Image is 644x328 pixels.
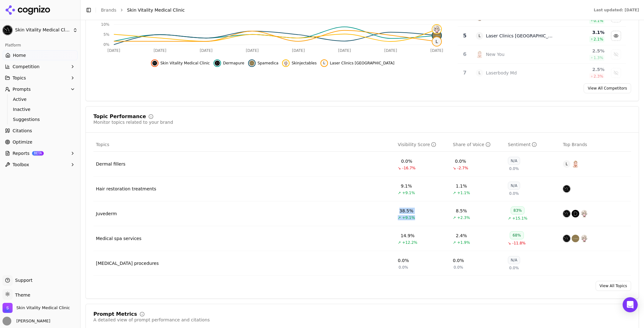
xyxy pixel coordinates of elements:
[282,59,316,67] button: Hide skinjectables data
[402,166,415,171] span: -16.7%
[398,240,401,245] span: ↗
[402,190,415,195] span: +9.1%
[458,27,626,45] tr: 5LLaser Clinics [GEOGRAPHIC_DATA]3.1%2.1%Hide laser clinics canada data
[563,185,570,193] img: skin vitality medical clinic
[453,166,456,171] span: ↘
[127,7,185,13] span: Skin Vitality Medical Clinic
[96,235,142,242] div: Medical spa services
[453,257,464,264] div: 0.0%
[96,141,109,148] span: Topics
[101,8,116,13] a: Brands
[93,114,146,119] div: Topic Performance
[398,141,436,148] div: Visibility Score
[401,183,412,189] div: 9.1%
[563,141,587,148] span: Top Brands
[398,257,409,264] div: 0.0%
[338,48,351,53] tspan: [DATE]
[572,210,579,217] img: dermapure
[152,61,157,66] img: skin vitality medical clinic
[457,166,468,171] span: -2.7%
[460,51,469,58] div: 6
[457,215,470,220] span: +2.3%
[453,141,491,148] div: Share of Voice
[401,158,412,164] div: 0.0%
[458,45,626,64] tr: 6new youNew You2.5%1.3%Show new you data
[580,210,588,217] img: skinjectables
[96,186,156,192] div: Hair restoration treatments
[103,42,109,47] tspan: 0%
[476,69,483,77] span: L
[96,161,125,167] a: Dermal fillers
[215,61,220,66] img: dermapure
[456,183,467,189] div: 1.1%
[432,25,441,34] img: skinjectables
[432,31,441,40] img: spamedica
[13,150,30,156] span: Reports
[508,141,537,148] div: Sentiment
[560,48,604,54] div: 2.5 %
[13,292,30,298] span: Theme
[13,277,32,283] span: Support
[584,83,631,93] a: View All Competitors
[572,235,579,242] img: spamedica
[509,166,519,171] span: 0.0%
[453,215,456,220] span: ↗
[457,240,470,245] span: +1.9%
[611,31,621,41] button: Hide laser clinics canada data
[13,86,31,92] span: Prompts
[580,235,588,242] img: skinjectables
[93,138,631,276] div: Data table
[13,96,68,102] span: Active
[476,51,483,58] img: new you
[450,138,505,152] th: shareOfVoice
[10,95,70,104] a: Active
[320,59,394,67] button: Hide laser clinics canada data
[3,73,78,83] button: Topics
[13,75,26,81] span: Topics
[594,18,603,23] span: 0.1 %
[457,190,470,195] span: +1.1%
[96,210,117,217] div: Juvederm
[283,61,288,66] img: skinjectables
[508,256,520,264] div: N/A
[3,137,78,147] a: Optimize
[432,37,441,46] span: L
[3,303,13,313] img: Skin Vitality Medical Clinic
[13,139,32,145] span: Optimize
[153,48,166,53] tspan: [DATE]
[510,231,524,239] div: 68%
[560,29,604,36] div: 3.1 %
[563,210,570,217] img: skin vitality medical clinic
[399,265,408,270] span: 0.0%
[563,235,570,242] img: skin vitality medical clinic
[3,148,78,158] button: ReportsBETA
[200,48,213,53] tspan: [DATE]
[401,232,414,239] div: 14.9%
[611,49,621,59] button: Show new you data
[13,52,26,58] span: Home
[509,265,519,271] span: 0.0%
[454,265,464,270] span: 0.0%
[103,32,109,37] tspan: 5%
[3,317,11,325] img: Sam Walker
[476,32,483,40] span: L
[160,61,210,66] span: Skin Vitality Medical Clinic
[398,166,401,171] span: ↘
[214,59,244,67] button: Hide dermapure data
[486,51,504,57] div: New You
[96,260,159,266] a: [MEDICAL_DATA] procedures
[456,232,467,239] div: 2.4%
[486,70,517,76] div: Laserbody Md
[398,215,401,220] span: ↗
[453,190,456,195] span: ↗
[455,158,466,164] div: 0.0%
[258,61,279,66] span: Spamedica
[596,281,631,291] a: View All Topics
[402,215,415,220] span: +9.1%
[508,216,511,221] span: ↗
[93,119,173,125] div: Monitor topics related to your brand
[32,151,44,156] span: BETA
[508,241,511,246] span: ↘
[13,106,68,112] span: Inactive
[563,160,570,168] span: L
